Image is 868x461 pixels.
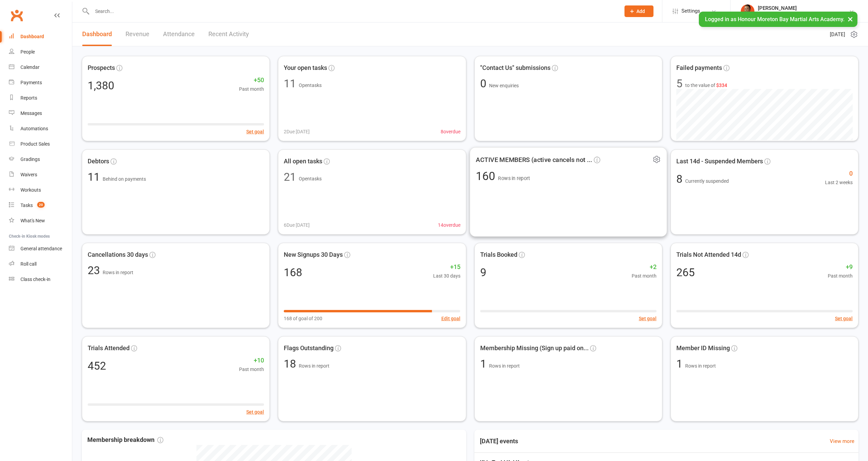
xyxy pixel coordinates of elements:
[284,221,310,229] span: 6 Due [DATE]
[624,5,653,17] button: Add
[825,169,853,179] span: 0
[284,267,302,278] div: 168
[676,343,730,353] span: Member ID Missing
[20,277,50,282] div: Class check-in
[20,95,37,101] div: Reports
[438,221,460,229] span: 14 overdue
[480,63,550,73] span: "Contact Us" submissions
[9,121,72,136] a: Automations
[90,6,616,16] input: Search...
[88,170,103,183] span: 11
[20,80,42,85] div: Payments
[20,261,36,267] div: Roll call
[284,250,343,260] span: New Signups 30 Days
[284,63,327,73] span: Your open tasks
[20,246,62,251] div: General attendance
[480,267,486,278] div: 9
[299,83,322,88] span: Open tasks
[433,272,460,280] span: Last 30 days
[676,357,685,370] span: 1
[20,49,35,55] div: People
[685,363,716,369] span: Rows in report
[20,126,48,131] div: Automations
[88,360,106,371] div: 452
[828,272,853,280] span: Past month
[9,182,72,198] a: Workouts
[103,176,146,182] span: Behind on payments
[825,179,853,186] span: Last 2 weeks
[433,262,460,272] span: +15
[9,272,72,287] a: Class kiosk mode
[9,213,72,228] a: What's New
[676,157,763,166] span: Last 14d - Suspended Members
[239,356,264,366] span: +10
[685,178,729,184] span: Currently suspended
[246,128,264,135] button: Set goal
[476,154,592,165] span: ACTIVE MEMBERS (active cancels not ...
[705,16,844,23] span: Logged in as Honour Moreton Bay Martial Arts Academy.
[239,75,264,85] span: +50
[9,75,72,90] a: Payments
[632,262,657,272] span: +2
[87,435,163,445] span: Membership breakdown
[88,343,130,353] span: Trials Attended
[480,250,517,260] span: Trials Booked
[9,152,72,167] a: Gradings
[676,63,722,73] span: Failed payments
[498,176,530,181] span: Rows in report
[37,202,45,208] span: 20
[20,187,41,193] div: Workouts
[8,7,25,24] a: Clubworx
[480,357,489,370] span: 1
[476,169,498,183] span: 160
[20,64,40,70] div: Calendar
[9,167,72,182] a: Waivers
[9,44,72,60] a: People
[299,176,322,181] span: Open tasks
[299,363,329,369] span: Rows in report
[636,9,645,14] span: Add
[480,77,489,90] span: 0
[284,78,296,89] div: 11
[758,5,849,11] div: [PERSON_NAME]
[9,106,72,121] a: Messages
[20,34,44,39] div: Dashboard
[20,157,40,162] div: Gradings
[9,256,72,272] a: Roll call
[163,23,195,46] a: Attendance
[441,315,460,322] button: Edit goal
[9,29,72,44] a: Dashboard
[20,172,37,177] div: Waivers
[284,128,310,135] span: 2 Due [DATE]
[844,12,856,26] button: ×
[676,250,741,260] span: Trials Not Attended 14d
[126,23,149,46] a: Revenue
[239,85,264,93] span: Past month
[284,357,299,370] span: 18
[830,437,854,445] a: View more
[489,363,520,369] span: Rows in report
[9,241,72,256] a: General attendance kiosk mode
[103,270,133,275] span: Rows in report
[9,90,72,106] a: Reports
[82,23,112,46] a: Dashboard
[88,63,115,73] span: Prospects
[284,172,296,182] div: 21
[489,83,519,88] span: New enquiries
[208,23,249,46] a: Recent Activity
[741,4,754,18] img: thumb_image1722232694.png
[828,262,853,272] span: +9
[88,80,114,91] div: 1,380
[9,60,72,75] a: Calendar
[480,343,589,353] span: Membership Missing (Sign up paid on...
[632,272,657,280] span: Past month
[239,366,264,373] span: Past month
[20,203,33,208] div: Tasks
[441,128,460,135] span: 8 overdue
[9,198,72,213] a: Tasks 20
[681,3,700,19] span: Settings
[685,81,727,89] span: to the value of
[835,315,853,322] button: Set goal
[284,157,322,166] span: All open tasks
[20,141,50,147] div: Product Sales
